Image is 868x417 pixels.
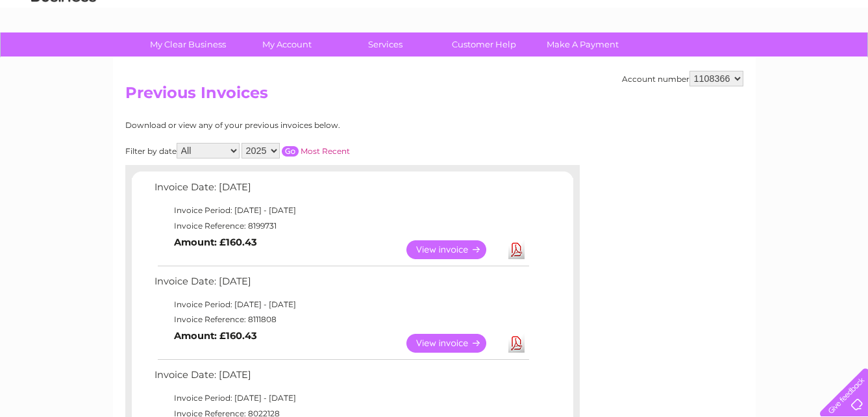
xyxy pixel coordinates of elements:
a: Water [639,55,664,65]
td: Invoice Period: [DATE] - [DATE] [151,390,531,406]
a: My Account [233,32,340,57]
div: Download or view any of your previous invoices below. [125,121,466,130]
a: Log out [825,55,856,65]
a: Energy [672,55,701,65]
td: Invoice Date: [DATE] [151,179,531,203]
a: View [406,240,502,259]
a: Most Recent [301,146,350,156]
a: My Clear Business [134,32,242,57]
img: logo.png [31,34,97,73]
b: Amount: £160.43 [174,330,257,342]
td: Invoice Reference: 8199731 [151,218,531,234]
div: Clear Business is a trading name of Verastar Limited (registered in [GEOGRAPHIC_DATA] No. 3667643... [128,7,741,63]
td: Invoice Date: [DATE] [151,366,531,390]
a: Services [332,32,439,57]
a: Contact [782,55,813,65]
a: Blog [755,55,774,65]
a: Telecoms [708,55,747,65]
a: View [406,334,502,353]
div: Account number [622,71,743,86]
td: Invoice Period: [DATE] - [DATE] [151,297,531,312]
h2: Previous Invoices [125,84,743,108]
a: Download [508,240,525,259]
a: 0333 014 3131 [623,6,713,23]
a: Customer Help [430,32,538,57]
td: Invoice Date: [DATE] [151,273,531,297]
a: Make A Payment [529,32,636,57]
div: Filter by date [125,143,466,158]
td: Invoice Reference: 8111808 [151,312,531,327]
a: Download [508,334,525,353]
b: Amount: £160.43 [174,236,257,248]
td: Invoice Period: [DATE] - [DATE] [151,203,531,218]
